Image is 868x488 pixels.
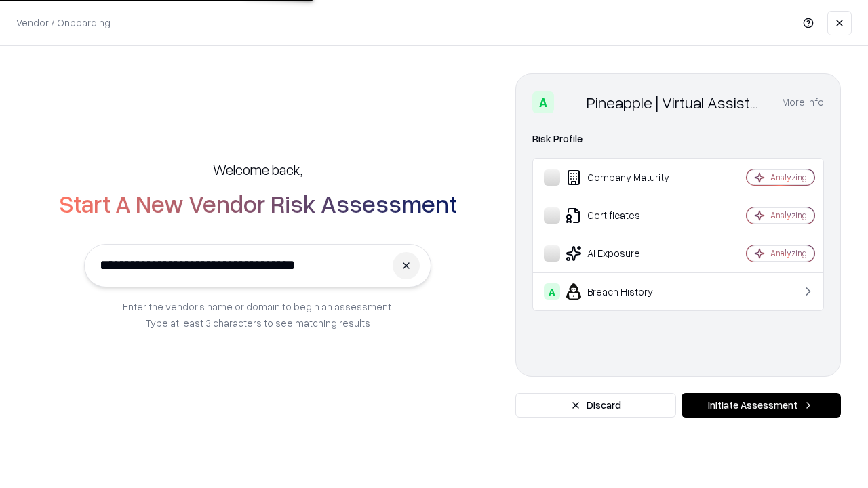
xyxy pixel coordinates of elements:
[544,283,706,300] div: Breach History
[213,160,302,179] h5: Welcome back,
[682,393,841,418] button: Initiate Assessment
[16,16,111,30] p: Vendor / Onboarding
[544,283,560,300] div: A
[544,169,706,186] div: Company Maturity
[782,90,824,115] button: More info
[770,171,807,183] div: Analyzing
[544,245,706,262] div: AI Exposure
[515,393,676,418] button: Discard
[59,190,457,217] h2: Start A New Vendor Risk Assessment
[770,209,807,221] div: Analyzing
[532,131,824,147] div: Risk Profile
[532,91,554,113] div: A
[587,91,766,113] div: Pineapple | Virtual Assistant Agency
[770,247,807,259] div: Analyzing
[544,207,706,224] div: Certificates
[123,298,393,331] p: Enter the vendor’s name or domain to begin an assessment. Type at least 3 characters to see match...
[559,91,581,113] img: Pineapple | Virtual Assistant Agency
